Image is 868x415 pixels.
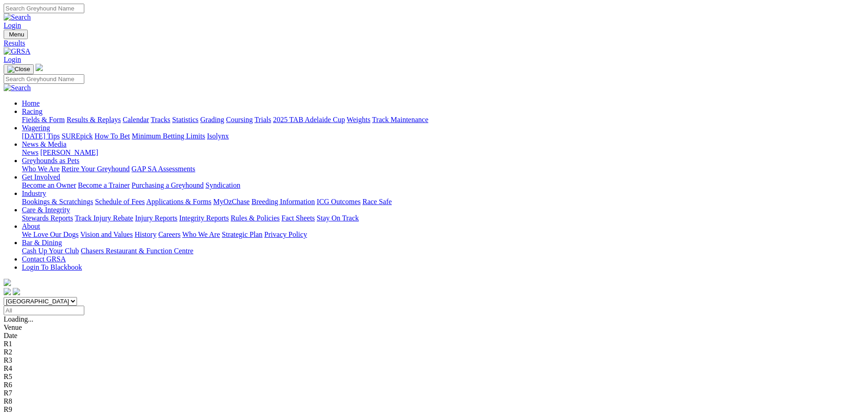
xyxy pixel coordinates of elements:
a: Trials [254,116,271,123]
a: Who We Are [182,231,220,238]
a: Injury Reports [135,214,177,222]
a: Contact GRSA [22,255,66,263]
a: Tracks [151,116,170,123]
a: Grading [200,116,224,123]
a: Racing [22,108,42,115]
span: Menu [9,31,24,38]
a: Login [4,21,21,29]
div: News & Media [22,149,864,157]
a: Industry [22,190,46,197]
a: Rules & Policies [231,214,280,222]
a: Vision and Values [80,231,133,238]
a: Who We Are [22,165,60,173]
div: Venue [4,323,864,332]
div: R7 [4,389,864,397]
a: Retire Your Greyhound [62,165,130,173]
a: Become a Trainer [78,181,130,189]
input: Select date [4,306,84,315]
a: Statistics [172,116,199,123]
a: [PERSON_NAME] [40,149,98,156]
img: Close [7,66,30,73]
div: R8 [4,397,864,405]
div: Wagering [22,132,864,140]
img: Search [4,13,31,21]
a: Schedule of Fees [95,198,144,205]
div: Get Involved [22,181,864,190]
a: Syndication [205,181,240,189]
a: Home [22,99,40,107]
div: R3 [4,356,864,364]
img: twitter.svg [13,288,20,295]
a: Cash Up Your Club [22,247,79,255]
a: Race Safe [362,198,391,205]
a: Get Involved [22,173,60,181]
a: Bar & Dining [22,239,62,246]
div: R5 [4,373,864,381]
div: Care & Integrity [22,214,864,222]
button: Toggle navigation [4,30,28,39]
a: SUREpick [62,132,92,140]
a: Fields & Form [22,116,65,123]
div: Industry [22,198,864,206]
a: Login [4,56,21,63]
a: Coursing [226,116,253,123]
span: Loading... [4,315,33,323]
a: [DATE] Tips [22,132,60,140]
a: GAP SA Assessments [132,165,195,173]
div: R1 [4,340,864,348]
a: Isolynx [207,132,229,140]
button: Toggle navigation [4,64,34,74]
input: Search [4,74,84,84]
a: How To Bet [95,132,130,140]
a: MyOzChase [213,198,250,205]
a: Stay On Track [317,214,359,222]
a: News [22,149,38,156]
a: History [134,231,156,238]
div: Greyhounds as Pets [22,165,864,173]
div: Date [4,332,864,340]
a: Chasers Restaurant & Function Centre [81,247,193,255]
div: About [22,231,864,239]
a: Careers [158,231,180,238]
a: Purchasing a Greyhound [132,181,204,189]
a: Wagering [22,124,50,132]
a: Stewards Reports [22,214,73,222]
a: News & Media [22,140,67,148]
a: We Love Our Dogs [22,231,78,238]
a: Results & Replays [67,116,121,123]
a: Fact Sheets [282,214,315,222]
div: R9 [4,405,864,414]
a: Greyhounds as Pets [22,157,79,164]
div: R4 [4,364,864,373]
div: Racing [22,116,864,124]
img: Search [4,84,31,92]
img: logo-grsa-white.png [4,279,11,286]
a: Login To Blackbook [22,263,82,271]
a: Become an Owner [22,181,76,189]
a: Minimum Betting Limits [132,132,205,140]
img: facebook.svg [4,288,11,295]
a: Track Maintenance [372,116,428,123]
a: Integrity Reports [179,214,229,222]
a: Strategic Plan [222,231,262,238]
input: Search [4,4,84,13]
a: 2025 TAB Adelaide Cup [273,116,345,123]
a: Results [4,39,864,47]
img: logo-grsa-white.png [36,64,43,71]
a: ICG Outcomes [317,198,360,205]
div: Bar & Dining [22,247,864,255]
a: About [22,222,40,230]
a: Track Injury Rebate [75,214,133,222]
div: R6 [4,381,864,389]
a: Applications & Forms [146,198,211,205]
a: Breeding Information [252,198,315,205]
a: Care & Integrity [22,206,70,214]
div: R2 [4,348,864,356]
img: GRSA [4,47,31,56]
a: Privacy Policy [264,231,307,238]
a: Calendar [123,116,149,123]
a: Weights [347,116,370,123]
a: Bookings & Scratchings [22,198,93,205]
